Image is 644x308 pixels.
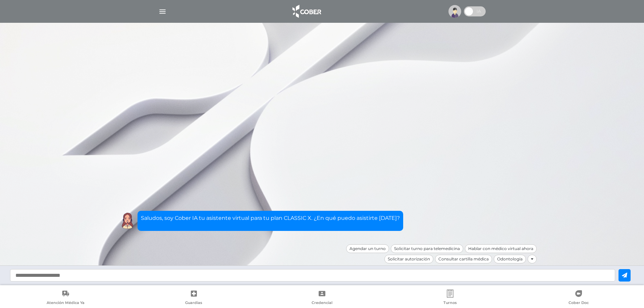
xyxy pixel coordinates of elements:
span: Credencial [312,300,332,306]
img: logo_cober_home-white.png [289,3,324,19]
a: Guardias [129,290,258,307]
img: Cober_menu-lines-white.svg [158,7,167,16]
img: profile-placeholder.svg [448,5,461,18]
div: Consultar cartilla médica [435,255,492,263]
p: Saludos, soy Cober IA tu asistente virtual para tu plan CLASSIC X. ¿En qué puedo asistirte [DATE]? [141,214,400,222]
div: Solicitar autorización [384,255,433,263]
span: Turnos [443,300,457,306]
div: Agendar un turno [346,244,389,253]
a: Atención Médica Ya [1,290,129,307]
div: Odontología [494,255,526,263]
img: Cober IA [119,212,136,229]
a: Credencial [258,290,386,307]
span: Atención Médica Ya [47,300,85,306]
a: Cober Doc [515,290,643,307]
div: Solicitar turno para telemedicina [391,244,463,253]
div: Hablar con médico virtual ahora [465,244,537,253]
a: Turnos [386,290,514,307]
span: Cober Doc [569,300,589,306]
span: Guardias [185,300,202,306]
